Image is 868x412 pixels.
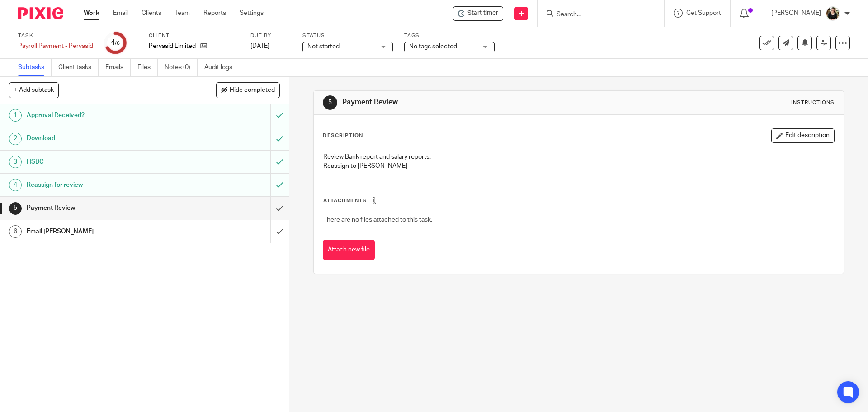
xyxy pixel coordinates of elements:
[250,32,291,39] label: Due by
[105,59,131,76] a: Emails
[9,133,22,145] div: 2
[175,9,190,18] a: Team
[84,9,99,18] a: Work
[27,132,183,145] h1: Download
[9,202,22,215] div: 5
[250,43,269,49] span: [DATE]
[113,9,128,18] a: Email
[686,10,721,16] span: Get Support
[323,217,432,223] span: There are no files attached to this task.
[453,6,503,21] div: Pervasid Limited - Payroll Payment - Pervasid
[111,38,120,48] div: 4
[204,59,239,76] a: Audit logs
[27,155,183,169] h1: HSBC
[9,156,22,168] div: 3
[18,32,93,39] label: Task
[240,9,264,18] a: Settings
[115,41,120,46] small: /6
[149,32,239,39] label: Client
[58,59,99,76] a: Client tasks
[9,179,22,191] div: 4
[230,87,275,94] span: Hide completed
[323,132,363,139] p: Description
[27,178,183,192] h1: Reassign for review
[323,95,337,110] div: 5
[165,59,198,76] a: Notes (0)
[323,240,375,260] button: Attach new file
[826,6,840,21] img: Helen%20Campbell.jpeg
[307,43,340,50] span: Not started
[9,82,59,98] button: + Add subtask
[203,9,226,18] a: Reports
[771,128,835,143] button: Edit description
[137,59,158,76] a: Files
[9,225,22,238] div: 6
[409,43,457,50] span: No tags selected
[18,59,52,76] a: Subtasks
[404,32,495,39] label: Tags
[27,225,183,238] h1: Email [PERSON_NAME]
[771,9,821,18] p: [PERSON_NAME]
[9,109,22,122] div: 1
[302,32,393,39] label: Status
[27,201,183,215] h1: Payment Review
[18,42,93,51] div: Payroll Payment - Pervasid
[467,9,498,18] span: Start timer
[791,99,835,106] div: Instructions
[216,82,280,98] button: Hide completed
[342,98,598,107] h1: Payment Review
[323,161,834,170] p: Reassign to [PERSON_NAME]
[142,9,161,18] a: Clients
[18,7,63,19] img: Pixie
[323,198,367,203] span: Attachments
[149,42,196,51] p: Pervasid Limited
[556,11,637,19] input: Search
[323,152,834,161] p: Review Bank report and salary reports.
[27,109,183,122] h1: Approval Received?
